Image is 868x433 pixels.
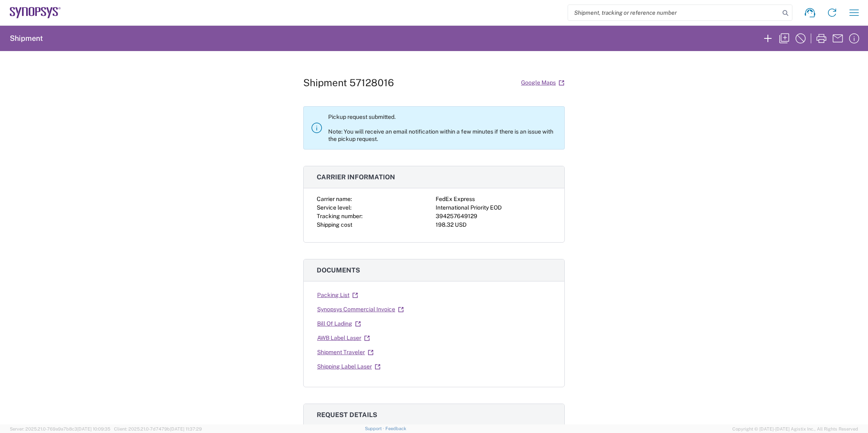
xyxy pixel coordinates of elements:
[170,426,202,431] span: [DATE] 11:37:29
[10,426,110,431] span: Server: 2025.21.0-769a9a7b8c3
[317,266,360,274] span: Documents
[436,212,551,221] div: 394257649129
[317,331,370,345] a: AWB Label Laser
[568,5,780,20] input: Shipment, tracking or reference number
[317,196,352,202] span: Carrier name:
[436,195,551,203] div: FedEx Express
[317,302,404,317] a: Synopsys Commercial Invoice
[317,411,377,419] span: Request details
[328,113,558,143] p: Pickup request submitted. Note: You will receive an email notification within a few minutes if th...
[521,76,565,90] a: Google Maps
[77,426,110,431] span: [DATE] 10:09:35
[317,345,374,359] a: Shipment Traveler
[317,221,352,228] span: Shipping cost
[317,359,381,374] a: Shipping Label Laser
[317,317,361,331] a: Bill Of Lading
[317,173,395,181] span: Carrier information
[10,33,43,43] h2: Shipment
[436,221,551,229] div: 198.32 USD
[385,426,406,431] a: Feedback
[436,203,551,212] div: International Priority EOD
[317,204,351,211] span: Service level:
[317,213,362,219] span: Tracking number:
[114,426,202,431] span: Client: 2025.21.0-7d7479b
[365,426,385,431] a: Support
[732,425,858,433] span: Copyright © [DATE]-[DATE] Agistix Inc., All Rights Reserved
[317,288,358,302] a: Packing List
[303,77,394,89] h1: Shipment 57128016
